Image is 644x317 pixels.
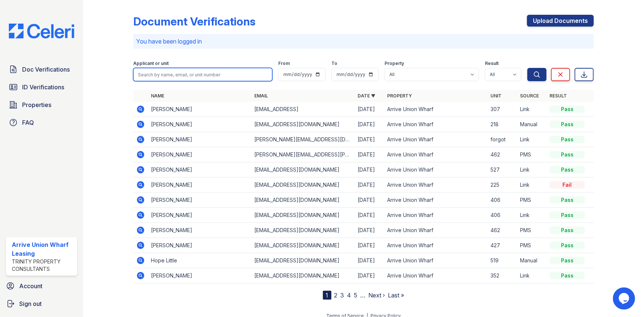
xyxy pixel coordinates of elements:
[517,253,547,268] td: Manual
[488,193,517,208] td: 406
[388,292,404,299] a: Last »
[550,136,585,143] div: Pass
[331,61,337,66] label: To
[19,299,42,308] span: Sign out
[22,65,70,74] span: Doc Verifications
[148,268,251,283] td: [PERSON_NAME]
[488,253,517,268] td: 519
[488,223,517,238] td: 462
[613,287,637,310] iframe: chat widget
[384,147,488,162] td: Arrive Union Wharf
[148,238,251,253] td: [PERSON_NAME]
[19,282,42,290] span: Account
[251,117,355,132] td: [EMAIL_ADDRESS][DOMAIN_NAME]
[323,291,331,300] div: 1
[488,238,517,253] td: 427
[550,211,585,219] div: Pass
[355,208,384,223] td: [DATE]
[550,166,585,173] div: Pass
[148,223,251,238] td: [PERSON_NAME]
[488,268,517,283] td: 352
[151,93,164,99] a: Name
[384,193,488,208] td: Arrive Union Wharf
[355,132,384,147] td: [DATE]
[22,100,51,109] span: Properties
[550,106,585,113] div: Pass
[148,193,251,208] td: [PERSON_NAME]
[520,93,539,99] a: Source
[384,268,488,283] td: Arrive Union Wharf
[384,117,488,132] td: Arrive Union Wharf
[488,102,517,117] td: 307
[517,162,547,178] td: Link
[358,93,375,99] a: Date ▼
[251,193,355,208] td: [EMAIL_ADDRESS][DOMAIN_NAME]
[488,178,517,193] td: 225
[251,162,355,178] td: [EMAIL_ADDRESS][DOMAIN_NAME]
[361,291,366,300] span: …
[3,296,80,311] a: Sign out
[3,24,80,38] img: CE_Logo_Blue-a8612792a0a2168367f1c8372b55b34899dd931a85d93a1a3d3e32e68fde9ad4.png
[517,193,547,208] td: PMS
[517,178,547,193] td: Link
[490,93,502,99] a: Unit
[550,242,585,249] div: Pass
[355,178,384,193] td: [DATE]
[251,132,355,147] td: [PERSON_NAME][EMAIL_ADDRESS][DOMAIN_NAME]
[133,61,169,66] label: Applicant or unit
[550,151,585,158] div: Pass
[355,238,384,253] td: [DATE]
[527,15,594,27] a: Upload Documents
[148,147,251,162] td: [PERSON_NAME]
[148,178,251,193] td: [PERSON_NAME]
[517,132,547,147] td: Link
[22,118,34,127] span: FAQ
[550,196,585,204] div: Pass
[3,279,80,293] a: Account
[488,147,517,162] td: 462
[347,292,351,299] a: 4
[6,80,77,94] a: ID Verifications
[550,257,585,264] div: Pass
[12,258,74,273] div: Trinity Property Consultants
[550,227,585,234] div: Pass
[517,117,547,132] td: Manual
[517,208,547,223] td: Link
[488,117,517,132] td: 218
[148,102,251,117] td: [PERSON_NAME]
[384,162,488,178] td: Arrive Union Wharf
[517,268,547,283] td: Link
[148,132,251,147] td: [PERSON_NAME]
[251,268,355,283] td: [EMAIL_ADDRESS][DOMAIN_NAME]
[136,37,591,46] p: You have been logged in
[384,132,488,147] td: Arrive Union Wharf
[355,117,384,132] td: [DATE]
[550,121,585,128] div: Pass
[251,147,355,162] td: [PERSON_NAME][EMAIL_ADDRESS][PERSON_NAME][DOMAIN_NAME]
[6,115,77,130] a: FAQ
[488,162,517,178] td: 527
[550,181,585,189] div: Fail
[251,253,355,268] td: [EMAIL_ADDRESS][DOMAIN_NAME]
[334,292,338,299] a: 2
[387,93,412,99] a: Property
[488,208,517,223] td: 406
[355,268,384,283] td: [DATE]
[133,15,255,28] div: Document Verifications
[12,240,74,258] div: Arrive Union Wharf Leasing
[517,223,547,238] td: PMS
[385,61,404,66] label: Property
[133,68,272,81] input: Search by name, email, or unit number
[384,238,488,253] td: Arrive Union Wharf
[517,147,547,162] td: PMS
[355,147,384,162] td: [DATE]
[355,162,384,178] td: [DATE]
[148,253,251,268] td: Hope Little
[6,62,77,77] a: Doc Verifications
[384,223,488,238] td: Arrive Union Wharf
[488,132,517,147] td: forgot
[148,117,251,132] td: [PERSON_NAME]
[384,178,488,193] td: Arrive Union Wharf
[354,292,358,299] a: 5
[278,61,290,66] label: From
